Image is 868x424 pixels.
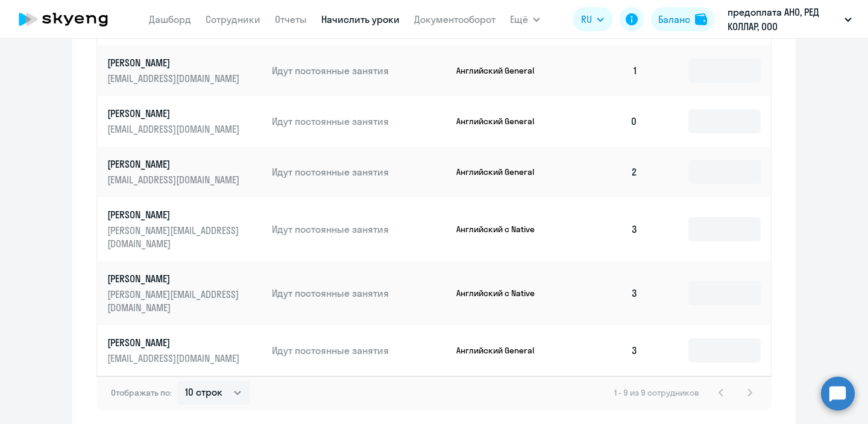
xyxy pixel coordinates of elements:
p: Идут постоянные занятия [272,223,447,236]
p: [PERSON_NAME] [107,157,242,171]
div: Баланс [658,12,690,27]
p: [EMAIL_ADDRESS][DOMAIN_NAME] [107,72,242,85]
p: [PERSON_NAME] [107,336,242,349]
p: [PERSON_NAME] [107,208,242,221]
a: [PERSON_NAME][EMAIL_ADDRESS][DOMAIN_NAME] [107,107,262,136]
p: Английский General [456,345,547,356]
p: Английский General [456,166,547,177]
p: [EMAIL_ADDRESS][DOMAIN_NAME] [107,122,242,136]
button: RU [573,7,612,31]
button: Балансbalance [651,7,714,31]
button: Ещё [510,7,540,31]
p: Английский с Native [456,224,547,235]
td: 1 [563,45,647,96]
img: balance [695,13,707,25]
button: предоплата АНО, РЕД КОЛЛАР, ООО [722,5,858,34]
p: [PERSON_NAME] [107,107,242,120]
p: Идут постоянные занятия [272,115,447,128]
p: Идут постоянные занятия [272,286,447,300]
p: [PERSON_NAME] [107,272,242,285]
span: Ещё [510,12,528,27]
a: [PERSON_NAME][EMAIL_ADDRESS][DOMAIN_NAME] [107,56,262,85]
a: [PERSON_NAME][PERSON_NAME][EMAIL_ADDRESS][DOMAIN_NAME] [107,208,262,250]
p: Идут постоянные занятия [272,165,447,179]
td: 3 [563,261,647,325]
span: Отображать по: [111,387,172,398]
p: Английский General [456,65,547,76]
a: Сотрудники [206,13,260,25]
a: [PERSON_NAME][EMAIL_ADDRESS][DOMAIN_NAME] [107,157,262,186]
a: Документооборот [414,13,495,25]
p: [PERSON_NAME][EMAIL_ADDRESS][DOMAIN_NAME] [107,288,242,314]
p: предоплата АНО, РЕД КОЛЛАР, ООО [728,5,840,34]
a: [PERSON_NAME][EMAIL_ADDRESS][DOMAIN_NAME] [107,336,262,365]
p: [PERSON_NAME] [107,56,242,69]
td: 3 [563,197,647,261]
td: 3 [563,325,647,376]
p: Английский General [456,116,547,127]
p: Английский с Native [456,288,547,299]
a: Отчеты [275,13,307,25]
p: [EMAIL_ADDRESS][DOMAIN_NAME] [107,352,242,365]
td: 0 [563,96,647,147]
span: RU [581,12,592,27]
p: Идут постоянные занятия [272,344,447,357]
p: Идут постоянные занятия [272,64,447,77]
p: [EMAIL_ADDRESS][DOMAIN_NAME] [107,173,242,186]
span: 1 - 9 из 9 сотрудников [614,387,699,398]
td: 2 [563,147,647,197]
a: [PERSON_NAME][PERSON_NAME][EMAIL_ADDRESS][DOMAIN_NAME] [107,272,262,314]
a: Дашборд [149,13,191,25]
a: Начислить уроки [321,13,400,25]
p: [PERSON_NAME][EMAIL_ADDRESS][DOMAIN_NAME] [107,224,242,250]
